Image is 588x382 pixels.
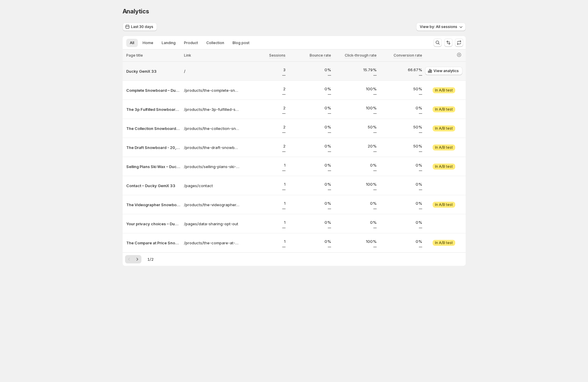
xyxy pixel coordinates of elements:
[126,202,180,208] button: The Videographer Snowboard – Ducky GemX 33
[380,238,422,244] p: 0%
[335,162,377,168] p: 0%
[244,67,286,73] p: 3
[143,41,153,45] span: Home
[380,162,422,168] p: 0%
[269,53,286,58] span: Sessions
[184,202,240,208] a: /products/the-videographer-snowboard
[310,53,331,58] span: Bounce rate
[425,67,462,75] button: View analytics
[123,23,157,31] button: Last 30 days
[126,125,180,131] button: The Collection Snowboard: Hydrogen – Ducky GemX 33
[184,240,240,246] a: /products/the-compare-at-price-snowboard
[126,221,180,227] button: Your privacy choices – Ducky GemX 33
[289,67,331,73] p: 0%
[335,143,377,149] p: 20%
[416,23,466,31] button: View by: All sessions
[380,67,422,73] p: 66.67%
[289,105,331,111] p: 0%
[335,124,377,130] p: 50%
[380,105,422,111] p: 0%
[184,68,240,74] a: /
[244,143,286,149] p: 2
[335,67,377,73] p: 15.79%
[244,238,286,244] p: 1
[420,24,457,29] span: View by: All sessions
[435,164,453,169] span: In A/B test
[184,145,240,150] a: /products/the-draft-snowboard
[289,200,331,206] p: 0%
[289,181,331,187] p: 0%
[244,219,286,225] p: 1
[289,219,331,225] p: 0%
[126,164,180,170] button: Selling Plans Ski Wax – Ducky GemX 33
[335,181,377,187] p: 100%
[345,53,377,58] span: Click-through rate
[380,219,422,225] p: 0%
[335,219,377,225] p: 0%
[380,200,422,206] p: 0%
[126,87,180,93] button: Complete Snowboard – Ducky GemX 33
[126,240,180,246] button: The Compare at Price Snowboard – Ducky GemX 33
[335,238,377,244] p: 100%
[184,41,198,45] span: Product
[289,238,331,244] p: 0%
[184,164,240,170] a: /products/selling-plans-ski-wax
[289,86,331,92] p: 0%
[335,86,377,92] p: 100%
[394,53,422,58] span: Conversion rate
[435,202,453,207] span: In A/B test
[184,87,240,93] a: /products/the-complete-snowboard
[147,256,154,262] span: 1 / 2
[435,88,453,93] span: In A/B test
[435,107,453,112] span: In A/B test
[289,143,331,149] p: 0%
[380,86,422,92] p: 50%
[233,41,249,45] span: Blog post
[131,24,153,29] span: Last 30 days
[184,183,240,189] a: /pages/contact
[184,125,240,131] a: /products/the-collection-snowboard-hydrogen
[184,106,240,112] a: /products/the-3p-fulfilled-snowboard
[435,145,453,150] span: In A/B test
[244,200,286,206] p: 1
[126,183,180,189] p: Contact – Ducky GemX 33
[162,41,176,45] span: Landing
[126,106,180,112] button: The 3p Fulfilled Snowboard – Ducky GemX 33
[244,181,286,187] p: 1
[435,126,453,131] span: In A/B test
[126,145,180,150] button: The Draft Snowboard - 20,000.00 – Ducky GemX 33
[126,68,180,74] button: Ducky GemX 33
[380,143,422,149] p: 50%
[244,105,286,111] p: 2
[444,38,453,47] button: Sort the results
[130,41,134,45] span: All
[380,181,422,187] p: 0%
[380,124,422,130] p: 50%
[123,8,149,15] span: Analytics
[244,162,286,168] p: 1
[433,38,442,47] button: Search and filter results
[433,69,459,73] span: View analytics
[244,124,286,130] p: 2
[435,240,453,245] span: In A/B test
[184,221,240,227] a: /pages/data-sharing-opt-out
[184,53,191,58] span: Link
[289,124,331,130] p: 0%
